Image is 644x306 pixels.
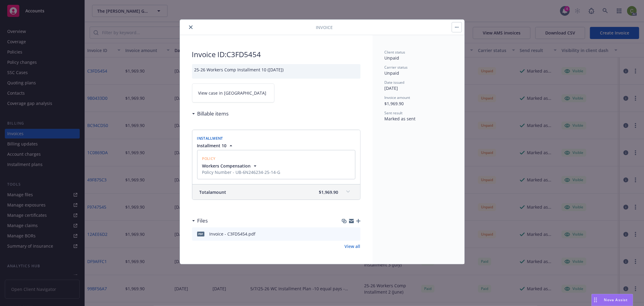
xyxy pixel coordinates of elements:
[197,142,234,149] button: Installment 10
[345,243,360,249] a: View all
[316,24,333,31] span: Invoice
[197,142,227,149] span: Installment 10
[197,217,208,225] h3: Files
[197,232,204,236] span: pdf
[319,189,338,195] span: $1,969.90
[385,65,408,70] span: Carrier status
[197,110,229,118] h3: Billable items
[385,70,399,76] span: Unpaid
[192,50,360,59] h2: Invoice ID: C3FD5454
[187,24,194,31] button: close
[202,163,280,169] button: Workers Compensation
[385,110,403,116] span: Sent result
[592,294,599,306] div: Drag to move
[202,163,251,169] span: Workers Compensation
[210,231,256,237] div: Invoice - C3FD5454.pdf
[200,189,226,195] span: Total amount
[192,64,360,79] div: 25-26 Workers Comp Installment 10 ([DATE])
[192,83,274,103] a: View case in [GEOGRAPHIC_DATA]
[604,297,628,302] span: Nova Assist
[385,95,410,100] span: Invoice amount
[591,294,633,306] button: Nova Assist
[192,217,208,225] div: Files
[202,156,216,161] span: Policy
[385,101,404,106] span: $1,969.90
[385,55,399,61] span: Unpaid
[385,85,398,91] span: [DATE]
[353,231,358,237] button: preview file
[192,110,229,118] div: Billable items
[202,169,280,175] span: Policy Number - UB-6N246234-25-14-G
[192,184,360,200] div: Totalamount$1,969.90
[343,231,348,237] button: download file
[385,80,405,85] span: Date issued
[197,136,223,141] span: Installment
[385,50,405,55] span: Client status
[385,116,416,122] span: Marked as sent
[198,90,267,96] span: View case in [GEOGRAPHIC_DATA]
